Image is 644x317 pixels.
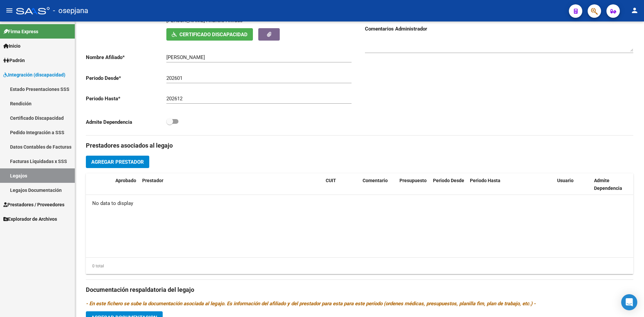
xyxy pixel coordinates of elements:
span: Aprobado [115,178,136,183]
button: Certificado Discapacidad [166,28,253,41]
span: Integración (discapacidad) [3,71,65,78]
datatable-header-cell: Admite Dependencia [591,173,628,196]
div: No data to display [86,195,633,212]
span: Presupuesto [399,178,427,183]
span: Periodo Desde [433,178,464,183]
div: Open Intercom Messenger [621,294,637,310]
span: Certificado Discapacidad [179,32,248,38]
span: Periodo Hasta [470,178,500,183]
datatable-header-cell: Periodo Hasta [467,173,504,196]
datatable-header-cell: Comentario [360,173,397,196]
div: 0 total [86,262,104,270]
span: Agregar Prestador [91,159,144,165]
h3: Comentarios Administrador [365,25,633,33]
span: Padrón [3,57,25,64]
p: Periodo Hasta [86,95,166,102]
span: Prestador [142,178,163,183]
datatable-header-cell: Presupuesto [397,173,430,196]
span: - osepjana [53,3,88,18]
datatable-header-cell: CUIT [323,173,360,196]
datatable-header-cell: Prestador [140,173,323,196]
mat-icon: person [631,6,639,14]
span: Firma Express [3,28,38,35]
span: Admite Dependencia [594,178,622,191]
i: - En este fichero se sube la documentación asociada al legajo. Es información del afiliado y del ... [86,301,536,307]
button: Agregar Prestador [86,156,149,168]
datatable-header-cell: Aprobado [113,173,140,196]
span: Inicio [3,42,20,50]
p: Periodo Desde [86,74,166,82]
datatable-header-cell: Periodo Desde [430,173,467,196]
h3: Documentación respaldatoria del legajo [86,285,633,295]
p: Admite Dependencia [86,118,166,126]
span: Comentario [363,178,388,183]
h3: Prestadores asociados al legajo [86,141,633,150]
span: Explorador de Archivos [3,215,57,223]
p: Nombre Afiliado [86,54,166,61]
datatable-header-cell: Usuario [554,173,591,196]
span: Prestadores / Proveedores [3,201,64,208]
span: CUIT [326,178,336,183]
mat-icon: menu [5,6,13,14]
span: Usuario [557,178,574,183]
